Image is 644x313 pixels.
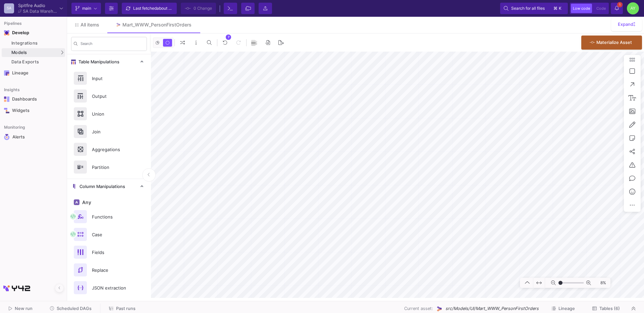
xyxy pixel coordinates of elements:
[573,6,590,11] span: Low code
[115,22,121,28] img: Tab icon
[594,4,608,13] button: Code
[88,230,134,240] div: Case
[88,127,134,137] div: Join
[2,27,65,38] mat-expansion-panel-header: Navigation iconDevelop
[88,212,134,222] div: Functions
[67,123,151,140] button: Join
[67,105,151,123] button: Union
[88,162,134,172] div: Partition
[436,305,443,312] img: UI Model
[133,3,173,13] div: Last fetched
[4,97,9,102] img: Navigation icon
[596,40,632,45] span: Materialize Asset
[88,91,134,101] div: Output
[157,6,190,11] span: about 2 hours ago
[67,179,151,194] mat-expansion-panel-header: Column Manipulations
[67,54,151,69] mat-expansion-panel-header: Table Manipulations
[581,36,642,50] button: Materialize Asset
[500,3,568,14] button: Search for all files⌘k
[12,30,22,36] div: Develop
[2,58,65,66] a: Data Exports
[82,3,91,13] span: main
[77,184,125,189] span: Column Manipulations
[12,70,56,76] div: Lineage
[88,265,134,275] div: Replace
[80,22,99,27] span: All items
[18,3,57,8] div: Spitfire Audio
[617,2,623,7] span: 1
[80,43,144,47] input: Search
[4,70,9,76] img: Navigation icon
[404,305,433,312] span: Current asset:
[558,306,575,311] span: Lineage
[57,306,92,311] span: Scheduled DAGs
[2,39,65,48] a: Integrations
[67,69,151,87] button: Input
[599,306,620,311] span: Tables (6)
[67,158,151,176] button: Partition
[67,261,151,279] button: Replace
[551,4,564,12] button: ⌘k
[611,3,623,14] button: 1
[122,3,177,14] button: Last fetchedabout 2 hours ago
[67,208,151,226] button: Functions
[2,94,65,105] a: Navigation iconDashboards
[67,226,151,243] button: Case
[67,243,151,261] button: Fields
[88,73,134,83] div: Input
[4,3,14,13] div: SA
[4,108,9,113] img: Navigation icon
[511,3,545,13] span: Search for all files
[571,4,592,13] button: Low code
[88,283,134,293] div: JSON extraction
[625,2,639,14] button: AY
[4,30,9,36] img: Navigation icon
[12,134,56,140] div: Alerts
[116,306,136,311] span: Past runs
[2,68,65,78] a: Navigation iconLineage
[559,4,561,12] span: k
[88,144,134,154] div: Aggregations
[67,279,151,297] button: JSON extraction
[88,247,134,257] div: Fields
[67,140,151,158] button: Aggregations
[11,59,63,65] div: Data Exports
[88,109,134,119] div: Union
[553,4,557,12] span: ⌘
[627,2,639,14] div: AY
[596,6,606,11] span: Code
[81,200,91,205] span: Any
[67,87,151,105] button: Output
[445,305,539,312] span: src/Models/UI/Mart_WWW_PersonFirstOrders
[23,9,57,13] div: SA Data Warehouse
[12,97,56,102] div: Dashboards
[4,134,10,140] img: Navigation icon
[15,306,33,311] span: New run
[67,69,151,179] div: Table Manipulations
[594,277,609,289] span: 8%
[122,22,192,27] div: Mart_WWW_PersonFirstOrders
[11,41,63,46] div: Integrations
[71,3,101,14] button: main
[12,108,56,113] div: Widgets
[2,131,65,143] a: Navigation iconAlerts
[76,59,119,65] span: Table Manipulations
[2,105,65,116] a: Navigation iconWidgets
[11,50,27,55] span: Models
